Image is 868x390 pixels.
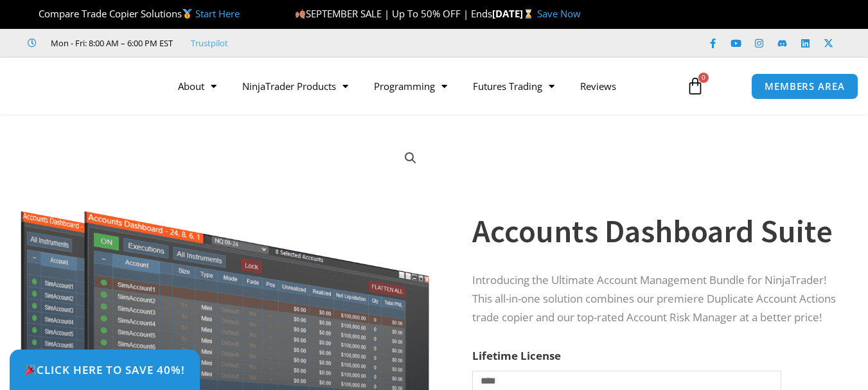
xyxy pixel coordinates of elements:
span: MEMBERS AREA [765,82,845,91]
img: ⌛ [524,9,533,19]
a: Start Here [195,7,240,20]
a: Reviews [567,71,629,101]
span: SEPTEMBER SALE | Up To 50% OFF | Ends [295,7,492,20]
a: NinjaTrader Products [229,71,361,101]
span: Click Here to save 40%! [24,364,185,375]
a: Programming [361,71,460,101]
strong: [DATE] [492,7,536,20]
span: Mon - Fri: 8:00 AM – 6:00 PM EST [48,35,173,51]
a: MEMBERS AREA [751,73,858,100]
p: Introducing the Ultimate Account Management Bundle for NinjaTrader! This all-in-one solution comb... [472,271,836,327]
img: 🥇 [182,9,192,19]
nav: Menu [165,71,677,101]
a: View full-screen image gallery [399,146,422,170]
label: Lifetime License [472,348,561,363]
a: Trustpilot [191,35,228,51]
span: 0 [698,73,709,83]
img: 🎉 [25,364,36,375]
span: Compare Trade Copier Solutions [28,7,240,20]
img: LogoAI | Affordable Indicators – NinjaTrader [17,63,155,109]
a: 0 [667,67,723,105]
a: 🎉Click Here to save 40%! [10,350,200,390]
a: About [165,71,229,101]
a: Futures Trading [460,71,567,101]
img: 🏆 [28,9,38,19]
img: 🍂 [296,9,305,19]
a: Save Now [537,7,581,20]
h1: Accounts Dashboard Suite [472,209,836,254]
